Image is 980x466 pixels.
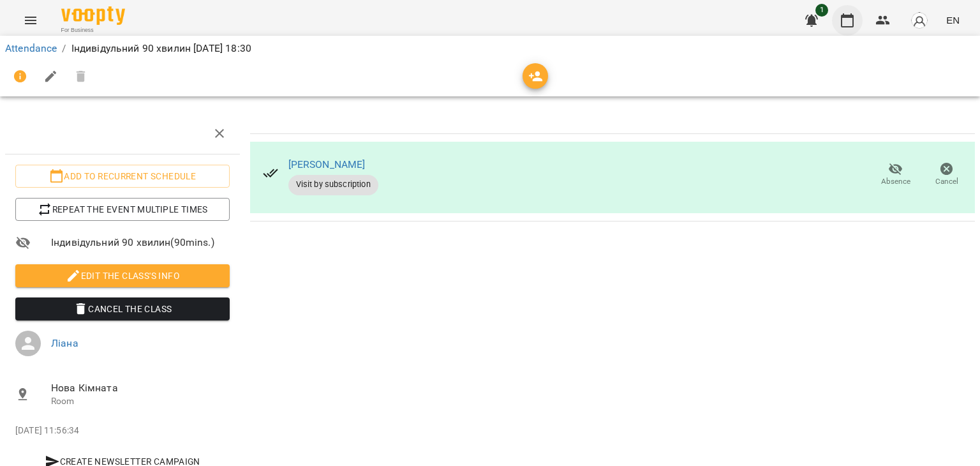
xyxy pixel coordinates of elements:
[935,176,958,187] span: Cancel
[870,157,921,193] button: Absence
[26,202,219,217] span: Repeat the event multiple times
[26,169,219,184] span: Add to recurrent schedule
[15,5,46,36] button: Menu
[62,41,66,56] li: /
[910,11,928,29] img: avatar_s.png
[51,380,230,396] span: Нова Кімната
[51,337,78,349] a: Ліана
[941,8,965,32] button: EN
[946,13,960,27] span: EN
[881,176,910,187] span: Absence
[15,198,230,221] button: Repeat the event multiple times
[26,268,219,283] span: Edit the class's Info
[288,179,378,190] span: Visit by subscription
[288,158,366,170] a: [PERSON_NAME]
[61,26,125,34] span: For Business
[26,301,219,317] span: Cancel the class
[15,425,230,437] p: [DATE] 11:56:34
[15,264,230,287] button: Edit the class's Info
[51,235,230,250] span: Індивідульний 90 хвилин ( 90 mins. )
[71,41,251,56] p: Індивідульний 90 хвилин [DATE] 18:30
[815,4,828,17] span: 1
[5,42,57,54] a: Attendance
[15,165,230,188] button: Add to recurrent schedule
[15,297,230,320] button: Cancel the class
[921,157,972,193] button: Cancel
[5,41,975,56] nav: breadcrumb
[61,6,125,25] img: Voopty Logo
[51,395,230,408] p: Room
